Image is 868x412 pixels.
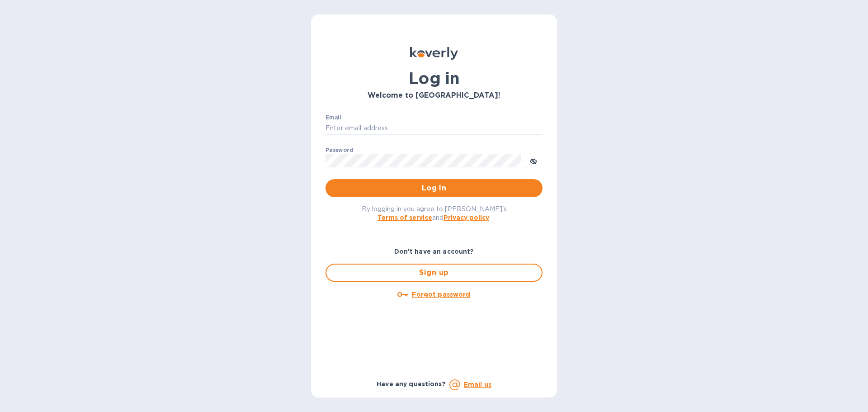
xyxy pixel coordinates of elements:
[325,264,542,282] button: Sign up
[377,214,432,221] a: Terms of service
[325,115,341,120] label: Email
[333,183,535,194] span: Log in
[325,69,542,88] h1: Log in
[394,248,474,255] b: Don't have an account?
[377,380,446,388] b: Have any questions?
[325,147,353,153] label: Password
[325,91,542,100] h3: Welcome to [GEOGRAPHIC_DATA]!
[334,267,534,278] span: Sign up
[464,381,491,388] a: Email us
[325,179,542,197] button: Log in
[443,214,489,221] a: Privacy policy
[410,47,458,60] img: Koverly
[412,291,470,298] u: Forgot password
[362,205,507,221] span: By logging in you agree to [PERSON_NAME]'s and .
[325,122,542,135] input: Enter email address
[524,152,542,170] button: toggle password visibility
